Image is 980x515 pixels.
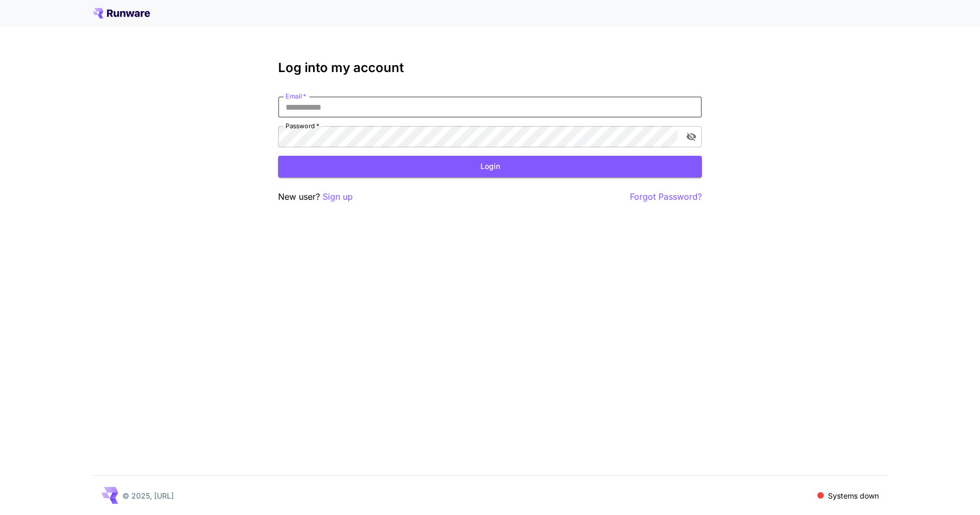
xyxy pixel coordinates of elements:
p: Systems down [828,490,879,501]
button: Login [278,156,702,177]
label: Email [286,92,306,101]
h3: Log into my account [278,60,702,75]
button: Forgot Password? [630,190,702,203]
button: toggle password visibility [682,127,701,146]
p: © 2025, [URL] [122,490,174,501]
p: New user? [278,190,353,203]
label: Password [286,121,319,130]
button: Sign up [323,190,353,203]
